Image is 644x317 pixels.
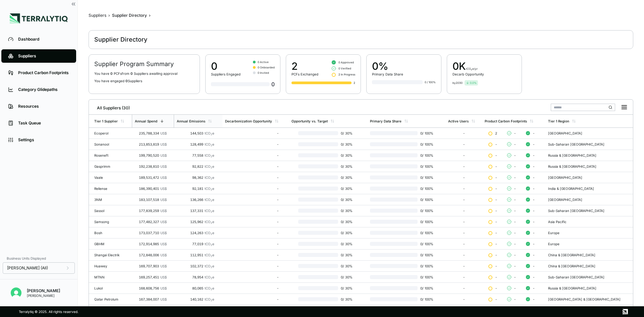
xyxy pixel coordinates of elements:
div: 0 [211,80,275,88]
div: 192,238,810 [135,164,167,168]
span: tCO e [205,175,214,179]
span: 0 / 100 % [418,286,434,290]
span: tCO e [205,153,214,157]
h2: Supplier Program Summary [94,60,194,68]
span: 0 / 100 % [418,297,434,301]
span: 0 / 30 % [338,142,356,146]
span: tCO e [205,242,214,246]
span: - [533,131,535,135]
span: - [533,253,535,257]
sub: 2 [211,288,212,291]
span: tCO e [205,131,214,135]
div: Annual Emissions [177,119,205,123]
span: tCO e [205,187,214,191]
span: - [495,286,497,290]
div: - [448,220,479,224]
div: - [448,209,479,213]
sub: 2 [211,177,212,180]
span: 0 / 30 % [338,131,356,135]
span: - [495,209,497,213]
div: - [448,275,479,279]
div: Opportunity vs. Target [291,119,328,123]
span: - [495,164,497,168]
span: US$ [160,153,167,157]
div: - [225,164,279,168]
span: - [495,187,497,191]
span: 0 / 100 % [418,209,434,213]
span: tCO e [205,198,214,202]
div: Ecoperol [94,131,129,135]
div: Vaale [94,175,129,179]
div: - [225,198,279,202]
span: 0 / 30 % [338,297,356,301]
span: 0 / 30 % [338,209,356,213]
span: - [533,264,535,268]
span: US$ [160,297,167,301]
span: US$ [160,275,167,279]
div: - [448,164,479,168]
span: 0 Active [258,60,269,64]
span: - [495,142,497,146]
span: - [514,253,516,257]
div: Product Carbon Footprints [18,70,69,75]
div: 80,065 [177,286,214,290]
span: US$ [160,286,167,290]
span: US$ [160,264,167,268]
span: - [533,209,535,213]
div: 0 [211,60,240,72]
div: 77,558 [177,153,214,157]
span: 0 / 100 % [418,220,434,224]
div: - [448,142,479,146]
div: Shangai Electrik [94,253,129,257]
div: Sub-Saharan [GEOGRAPHIC_DATA] [548,209,630,213]
span: tCO e [205,231,214,235]
span: 0 Onboarded [258,65,275,69]
div: 3NM [94,198,129,202]
sub: 2 [211,144,212,147]
div: - [225,187,279,191]
div: 128,499 [177,142,214,146]
div: - [225,231,279,235]
span: - [514,153,516,157]
span: - [495,175,497,179]
div: - [225,286,279,290]
div: - [225,297,279,301]
div: Russia & [GEOGRAPHIC_DATA] [548,153,630,157]
span: - [495,264,497,268]
div: Settings [18,137,69,143]
span: US$ [160,253,167,257]
div: Suppliers [18,53,69,59]
span: - [533,242,535,246]
p: You have PCF s from Supplier s awaiting approval [94,71,194,75]
div: Huawey [94,264,129,268]
span: US$ [160,220,167,224]
span: - [533,231,535,235]
span: › [108,13,110,18]
img: Mridul Gupta [11,287,21,298]
span: [PERSON_NAME] (All) [7,265,48,271]
div: - [225,275,279,279]
span: tCO₂e/yr [466,67,478,70]
div: - [225,153,279,157]
div: Product Carbon Footprints [485,119,527,123]
span: 0 / 100 % [418,275,434,279]
div: India & [GEOGRAPHIC_DATA] [548,187,630,191]
span: tCO e [205,164,214,168]
div: Sub-Saharan [GEOGRAPHIC_DATA] [548,142,630,146]
div: [GEOGRAPHIC_DATA] [548,131,630,135]
span: - [495,198,497,202]
div: Tier 1 Supplier [94,119,118,123]
span: US$ [160,209,167,213]
div: 137,331 [177,209,214,213]
div: Asia Pacific [548,220,630,224]
div: 167,384,007 [135,297,167,301]
span: - [495,153,497,157]
div: Roseneft [94,153,129,157]
span: - [495,242,497,246]
span: - [514,242,516,246]
div: 168,608,756 [135,286,167,290]
span: 0 Verified [338,66,351,70]
span: - [495,275,497,279]
div: Primary Data Share [370,119,401,123]
div: Sub-Saharan [GEOGRAPHIC_DATA] [548,275,630,279]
